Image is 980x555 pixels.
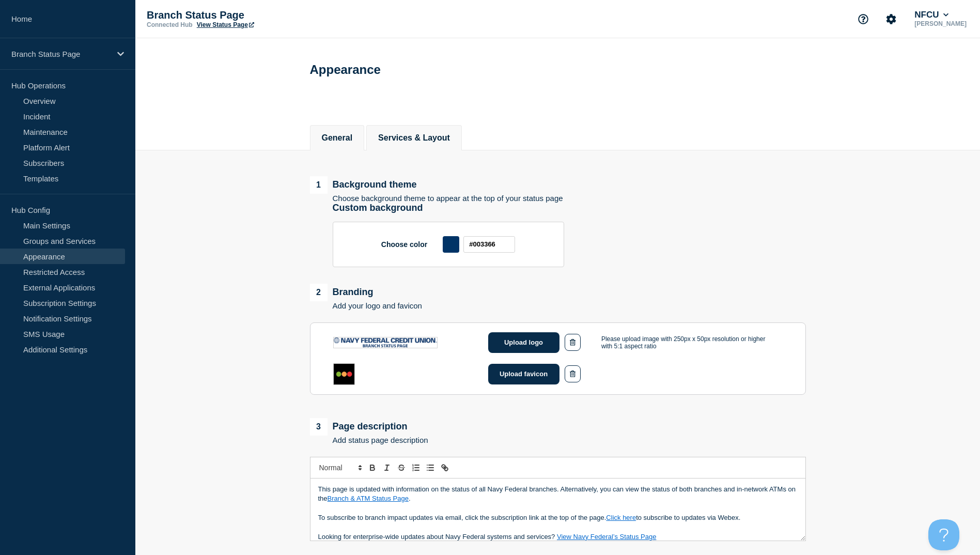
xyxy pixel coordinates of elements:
[380,461,394,474] button: Toggle italic text
[197,21,254,28] a: View Status Page
[333,337,438,348] img: logo
[333,363,355,385] img: favicon
[318,485,798,504] p: This page is updated with information on the status of all Navy Federal branches. Alternatively, ...
[310,479,805,541] div: Message
[852,8,874,30] button: Support
[310,176,563,194] div: Background theme
[488,332,559,353] button: Upload logo
[333,194,563,203] p: Choose background theme to appear at the top of your status page
[11,50,111,58] p: Branch Status Page
[912,10,951,20] button: NFCU
[318,532,798,542] p: Looking for enterprise-wide updates about Navy Federal systems and services?
[488,364,559,384] button: Upload favicon
[322,133,353,143] button: General
[310,418,428,436] div: Page description
[409,461,423,474] button: Toggle ordered list
[315,461,365,474] span: Font size
[318,513,798,522] p: To subscribe to branch impact updates via email, click the subscription link at the top of the pa...
[928,519,959,550] iframe: Help Scout Beacon - Open
[378,133,450,143] button: Services & Layout
[328,495,409,502] a: Branch & ATM Status Page
[310,63,381,77] h1: Appearance
[147,21,193,28] p: Connected Hub
[606,514,636,521] a: Click here
[423,461,438,474] button: Toggle bulleted list
[365,461,380,474] button: Toggle bold text
[333,203,806,213] p: Custom background
[310,418,328,436] span: 3
[147,9,353,21] p: Branch Status Page
[438,461,452,474] button: Toggle link
[310,176,328,194] span: 1
[333,301,422,310] p: Add your logo and favicon
[310,284,422,301] div: Branding
[333,222,564,267] div: Choose color
[333,436,428,444] p: Add status page description
[557,533,656,541] a: View Navy Federal’s Status Page
[912,20,969,27] p: [PERSON_NAME]
[880,8,902,30] button: Account settings
[601,335,777,350] p: Please upload image with 250px x 50px resolution or higher with 5:1 aspect ratio
[394,461,409,474] button: Toggle strikethrough text
[463,236,515,253] input: #FFFFFF
[310,284,328,301] span: 2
